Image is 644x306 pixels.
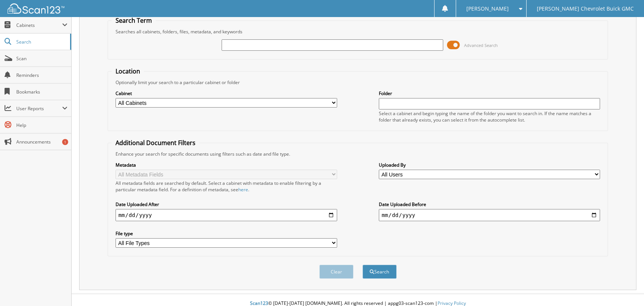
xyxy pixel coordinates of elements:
label: Date Uploaded Before [379,201,600,208]
div: 1 [62,139,68,145]
div: Select a cabinet and begin typing the name of the folder you want to search in. If the name match... [379,110,600,123]
label: Cabinet [116,90,337,97]
span: Announcements [16,139,67,145]
span: Cabinets [16,22,62,28]
img: scan123-logo-white.svg [8,3,64,14]
iframe: Chat Widget [606,270,644,306]
input: start [116,209,337,221]
label: Metadata [116,162,337,168]
span: [PERSON_NAME] Chevrolet Buick GMC [537,6,634,11]
legend: Location [112,67,144,75]
div: All metadata fields are searched by default. Select a cabinet with metadata to enable filtering b... [116,180,337,193]
div: Optionally limit your search to a particular cabinet or folder [112,79,604,86]
span: Search [16,39,66,45]
span: Scan [16,55,67,62]
label: Uploaded By [379,162,600,168]
span: Reminders [16,72,67,78]
span: User Reports [16,105,62,112]
span: [PERSON_NAME] [466,6,509,11]
span: Help [16,122,67,128]
legend: Additional Document Filters [112,139,199,147]
span: Bookmarks [16,89,67,95]
label: File type [116,230,337,237]
label: Date Uploaded After [116,201,337,208]
legend: Search Term [112,16,156,25]
div: Searches all cabinets, folders, files, metadata, and keywords [112,28,604,35]
input: end [379,209,600,221]
div: Enhance your search for specific documents using filters such as date and file type. [112,151,604,157]
button: Clear [319,265,353,279]
span: Advanced Search [464,42,498,48]
label: Folder [379,90,600,97]
a: here [238,186,248,193]
button: Search [363,265,397,279]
